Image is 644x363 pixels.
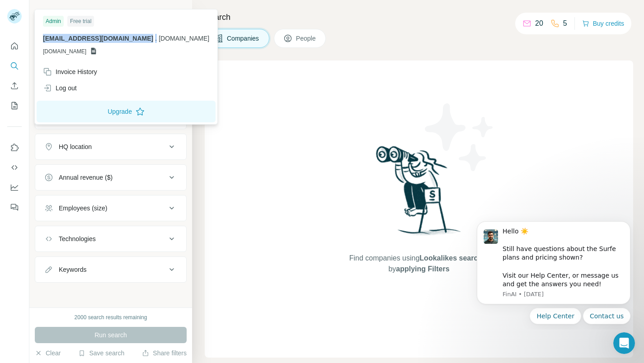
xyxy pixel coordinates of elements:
button: Keywords [35,259,186,280]
div: New search [35,8,63,16]
button: Save search [78,349,124,358]
img: Surfe Illustration - Stars [419,97,500,178]
p: 20 [535,18,543,29]
button: Upgrade [37,101,216,122]
iframe: Intercom live chat [613,332,635,354]
span: Companies [227,34,260,43]
div: HQ location [59,142,92,151]
div: 2000 search results remaining [75,313,147,321]
button: Share filters [142,349,187,358]
div: Free trial [67,16,94,27]
span: . [155,35,157,42]
iframe: Intercom notifications message [463,213,644,330]
button: Hide [157,5,192,19]
button: Use Surfe API [7,159,22,176]
button: HQ location [35,136,186,158]
button: Quick start [7,38,22,54]
div: Employees (size) [59,204,107,213]
div: Keywords [59,265,86,274]
button: Buy credits [582,17,624,30]
button: Employees (size) [35,197,186,219]
div: Invoice History [43,67,97,76]
button: Clear [35,349,61,358]
span: applying Filters [396,265,449,273]
span: [DOMAIN_NAME] [43,47,86,56]
span: Find companies using or by [347,253,491,275]
p: 5 [563,18,567,29]
h4: Search [205,11,633,23]
div: Annual revenue ($) [59,173,113,182]
div: Technologies [59,234,96,243]
span: [EMAIL_ADDRESS][DOMAIN_NAME] [43,35,153,42]
button: Enrich CSV [7,78,22,94]
button: Annual revenue ($) [35,167,186,188]
button: Technologies [35,228,186,250]
div: Admin [43,16,64,27]
span: Lookalikes search [419,254,482,262]
button: Search [7,58,22,74]
button: Feedback [7,199,22,215]
button: Dashboard [7,179,22,195]
div: Log out [43,84,77,93]
img: Surfe Illustration - Woman searching with binoculars [372,144,466,244]
span: People [296,34,317,43]
span: [DOMAIN_NAME] [159,35,209,42]
button: Use Surfe on LinkedIn [7,140,22,156]
button: My lists [7,98,22,114]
